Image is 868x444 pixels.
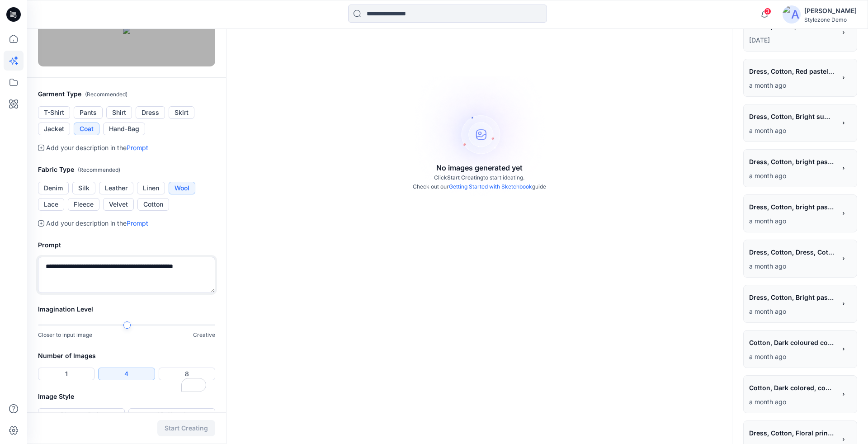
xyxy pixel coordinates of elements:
button: Fleece [68,198,99,211]
span: Dress, Cotton, Dress, Cotton, Bright pastel summer color, abstract printed dresS [749,246,835,259]
p: Closer to input image [38,331,92,340]
p: August 19, 2025 [749,306,836,317]
p: August 06, 2025 [749,397,836,407]
button: Dress [136,106,165,119]
h2: Prompt [38,240,215,250]
span: Dress, Cotton, bright pastel colors, all over print [749,200,835,213]
textarea: To enrich screen reader interactions, please activate Accessibility in Grammarly extension settings [38,257,215,293]
button: 1 [38,368,94,380]
button: 4 [98,368,155,380]
a: Prompt [127,219,148,227]
span: Dress, Cotton, Floral printed [749,426,835,439]
button: 8 [159,368,215,380]
span: Dress, Cotton, Bright summer pastel colors, solid fabric, contrast tapes [749,110,835,123]
span: Cotton, Dark colored, combination, knit, Body vest, and trunks [749,381,835,394]
button: Silk [72,182,95,194]
p: August 20, 2025 [749,216,836,227]
button: Skirt [169,106,194,119]
button: Leather [99,182,133,194]
p: August 22, 2025 [749,125,836,136]
button: Cotton [137,198,169,211]
button: Linen [137,182,165,194]
h2: Garment Type [38,89,215,100]
button: 2D Sketch [128,408,215,421]
button: Denim [38,182,69,194]
p: August 20, 2025 [749,170,836,181]
p: September 09, 2025 [749,35,836,46]
a: Getting Started with Sketchbook [449,183,532,190]
p: August 19, 2025 [749,261,836,272]
h2: Number of Images [38,350,215,361]
button: Wool [169,182,195,194]
span: Start Creating [447,174,483,181]
h2: Image Style [38,391,215,402]
button: Lace [38,198,64,211]
span: Dress, Cotton, Bright pastel summer color, abstract printed dress [749,291,835,304]
span: 3 [764,8,771,15]
p: Add your description in the [46,142,148,153]
span: Dress, Cotton, Red pastel tonal colors, solid fabric, contrast tapes, Belt [749,65,835,78]
div: Stylezone Demo [804,16,857,23]
button: Shirt [106,106,132,119]
h2: Fabric Type [38,164,215,175]
p: Creative [193,331,215,340]
button: Jacket [38,123,70,135]
button: Photorealistic [38,408,125,421]
a: Prompt [127,144,148,151]
img: avatar [783,5,801,24]
button: Coat [74,123,99,135]
p: August 07, 2025 [749,351,836,362]
span: Cotton, Dark coloured combo, knit, Body vest, and trunks, Jersey, Rib [749,336,835,349]
h2: Imagination Level [38,304,215,315]
span: ( Recommended ) [85,91,127,98]
button: T-Shirt [38,106,70,119]
p: No images generated yet [436,162,523,173]
span: Dress, Cotton, bright pastel colors, all over print [749,155,835,168]
button: Hand-Bag [103,123,145,135]
button: Pants [74,106,103,119]
p: Add your description in the [46,218,148,229]
button: Velvet [103,198,134,211]
img: f3a91c3d-89f2-44a3-af8c-79d076bd09c4 [123,27,130,34]
p: August 22, 2025 [749,80,836,91]
p: Click to start ideating. Check out our guide [413,173,546,191]
div: [PERSON_NAME] [804,5,857,16]
span: ( Recommended ) [78,166,120,173]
